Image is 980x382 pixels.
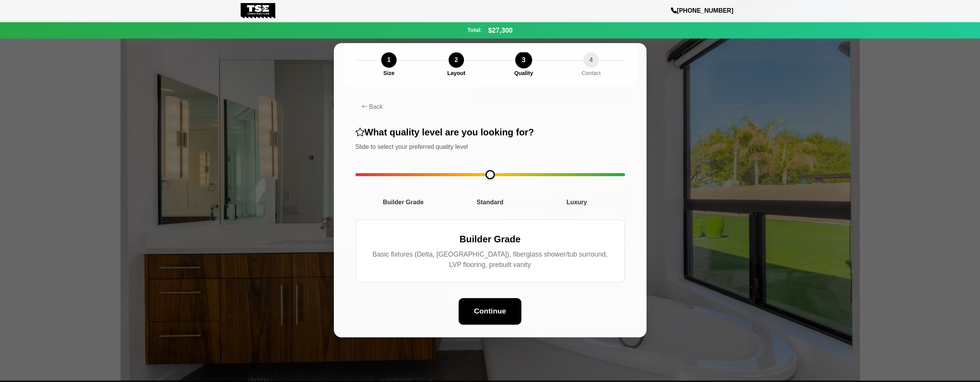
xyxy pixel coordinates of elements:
span: Builder Grade [360,198,447,207]
span: Standard [447,198,533,207]
div: Builder Grade [369,232,612,246]
h3: What quality level are you looking for? [355,127,625,138]
div: Contact [581,69,601,78]
div: Quality [514,69,533,78]
div: 4 [583,52,599,68]
img: Tse Construction [241,3,276,18]
div: Basic fixtures (Delta, [GEOGRAPHIC_DATA]), fiberglass shower/tub surround, LVP flooring, prebuilt... [369,249,612,270]
div: 2 [449,52,464,68]
div: 1 [381,52,397,68]
div: Size [384,69,395,78]
span: Total: [467,26,482,35]
button: Back [355,99,625,115]
button: Continue [459,298,521,325]
div: Layout [447,69,465,78]
span: $27,300 [488,25,513,35]
a: [PHONE_NUMBER] [665,3,740,18]
div: 3 [515,52,532,68]
p: Slide to select your preferred quality level [355,142,625,152]
span: Luxury [533,198,620,207]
